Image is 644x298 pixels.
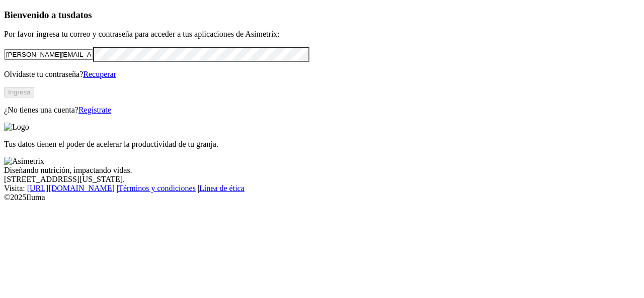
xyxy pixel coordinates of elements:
button: Ingresa [4,87,34,97]
p: Olvidaste tu contraseña? [4,70,640,79]
div: © 2025 Iluma [4,193,640,202]
a: Regístrate [78,106,111,114]
img: Asimetrix [4,157,44,166]
a: Recuperar [83,70,116,78]
div: Diseñando nutrición, impactando vidas. [4,166,640,175]
a: Línea de ética [199,184,245,192]
input: Tu correo [4,49,93,60]
h3: Bienvenido a tus [4,10,640,21]
p: ¿No tienes una cuenta? [4,106,640,115]
a: [URL][DOMAIN_NAME] [27,184,115,192]
div: Visita : | | [4,184,640,193]
a: Términos y condiciones [118,184,196,192]
p: Por favor ingresa tu correo y contraseña para acceder a tus aplicaciones de Asimetrix: [4,30,640,39]
span: datos [70,10,92,20]
img: Logo [4,123,29,132]
p: Tus datos tienen el poder de acelerar la productividad de tu granja. [4,140,640,149]
div: [STREET_ADDRESS][US_STATE]. [4,175,640,184]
